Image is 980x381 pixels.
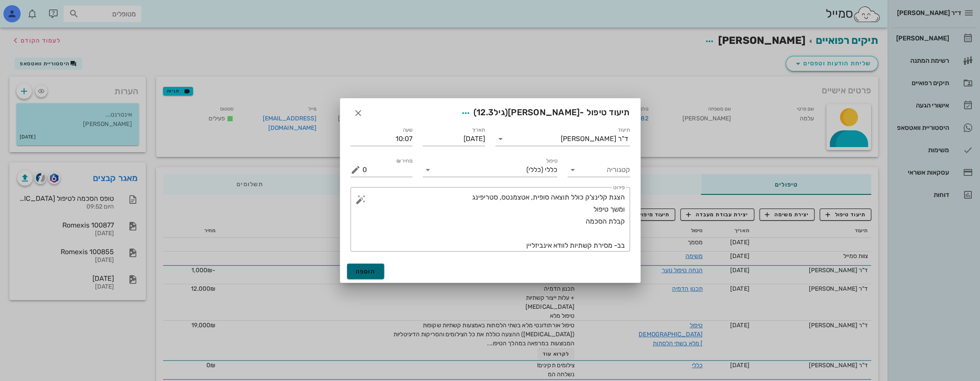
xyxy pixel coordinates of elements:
[613,184,625,191] label: פירוט
[545,166,557,174] span: כללי
[471,127,485,133] label: תאריך
[473,107,508,117] span: (גיל )
[356,268,376,275] span: הוספה
[495,132,630,146] div: תיעודד"ר [PERSON_NAME]
[476,107,494,117] span: 12.3
[546,158,557,164] label: טיפול
[403,127,413,133] label: שעה
[350,165,361,175] button: מחיר ₪ appended action
[458,105,630,121] span: תיעוד טיפול -
[618,127,630,133] label: תיעוד
[561,135,628,143] div: ד"ר [PERSON_NAME]
[526,166,543,174] span: (כללי)
[396,158,413,164] label: מחיר ₪
[347,264,384,279] button: הוספה
[508,107,580,117] span: [PERSON_NAME]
